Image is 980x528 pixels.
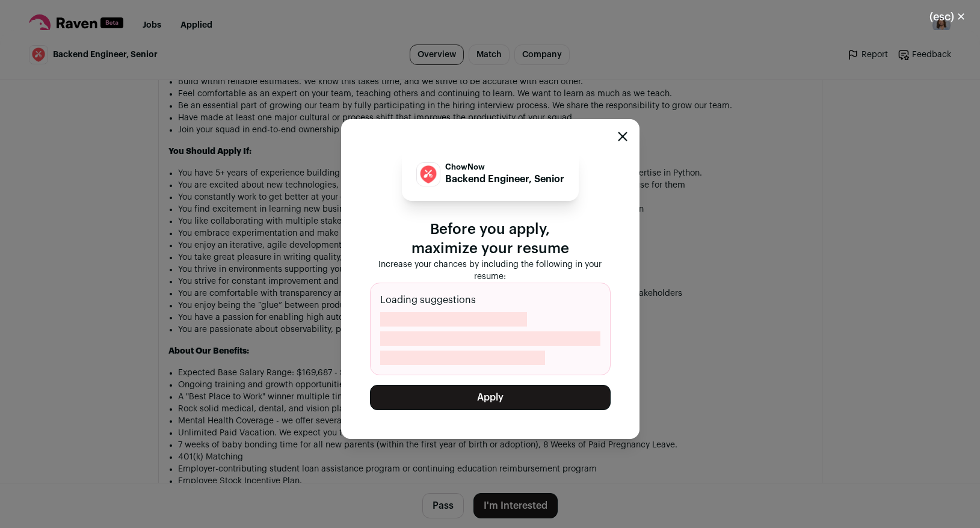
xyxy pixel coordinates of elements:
p: Increase your chances by including the following in your resume: [370,259,611,283]
button: Apply [370,385,611,410]
div: Loading suggestions [370,283,611,375]
p: Backend Engineer, Senior [445,172,564,186]
p: Before you apply, maximize your resume [370,220,611,259]
img: 30f2d7c96d74c59bb225f22fd607278207284c290477e370201cad183887230c.jpg [417,163,440,186]
p: ChowNow [445,162,564,172]
button: Close modal [618,132,627,141]
button: Close modal [915,4,980,30]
